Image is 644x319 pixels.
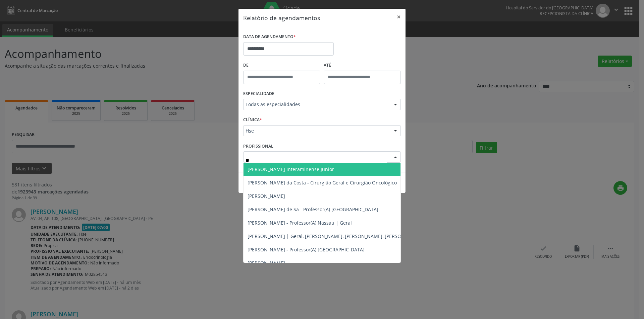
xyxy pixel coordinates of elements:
span: [PERSON_NAME] - Professor(A) Nassau | Geral [248,220,352,226]
span: Todas as especialidades [246,101,387,108]
label: ESPECIALIDADE [243,89,274,99]
label: De [243,60,320,71]
span: [PERSON_NAME] [248,260,285,266]
span: [PERSON_NAME] de Sa - Professor(A) [GEOGRAPHIC_DATA] [248,206,378,213]
span: [PERSON_NAME] da Costa - Cirurgião Geral e Cirurgião Oncológico [248,179,397,186]
label: PROFISSIONAL [243,141,273,151]
span: Hse [246,128,387,134]
span: [PERSON_NAME] Interaminense Junior [248,166,334,172]
span: [PERSON_NAME] - Professor(A) [GEOGRAPHIC_DATA] [248,246,365,253]
label: ATÉ [324,60,401,71]
button: Close [392,9,406,25]
label: DATA DE AGENDAMENTO [243,32,296,42]
span: [PERSON_NAME] | Geral, [PERSON_NAME], [PERSON_NAME], [PERSON_NAME] e [PERSON_NAME] [248,233,465,239]
label: CLÍNICA [243,115,262,125]
span: [PERSON_NAME] [248,193,285,199]
h5: Relatório de agendamentos [243,13,320,22]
